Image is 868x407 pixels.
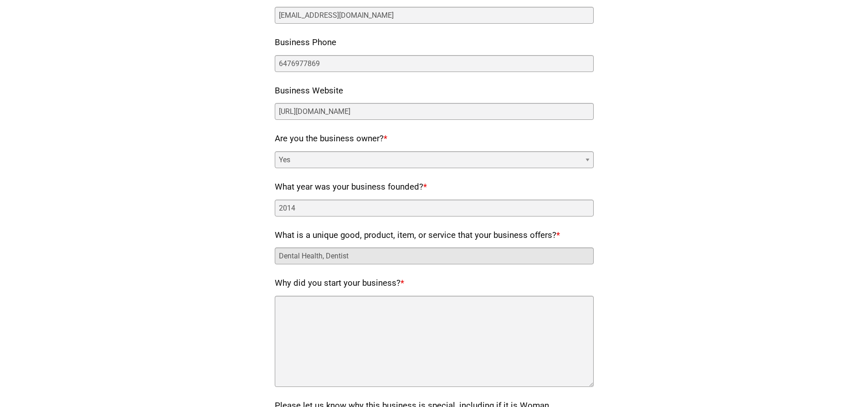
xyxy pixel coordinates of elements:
label: Why did you start your business? [275,276,404,291]
label: What is a unique good, product, item, or service that your business offers? [275,228,560,243]
label: Business Website [275,83,343,99]
label: What year was your business founded? [275,180,427,195]
label: Business Phone [275,35,336,51]
label: Are you the business owner? [275,131,387,147]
